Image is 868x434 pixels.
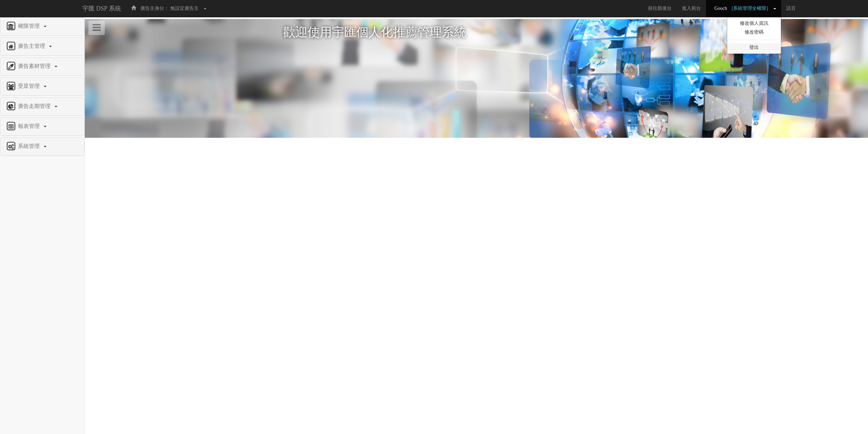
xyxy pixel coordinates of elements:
span: Gooch [711,6,730,11]
span: 廣告走期管理 [16,103,54,109]
a: 系統管理 [5,141,79,152]
a: 報表管理 [5,121,79,132]
a: 修改個人資訊 [727,19,781,28]
a: 權限管理 [5,21,79,32]
span: 受眾管理 [16,83,43,89]
span: 廣告素材管理 [16,63,54,69]
span: 系統管理 [16,143,43,149]
a: 廣告主管理 [5,41,79,52]
a: 廣告走期管理 [5,101,79,112]
a: 修改密碼 [727,28,781,37]
span: [系統管理全權限] [732,6,771,11]
span: 廣告主身分： [140,6,169,11]
span: 權限管理 [16,23,43,29]
a: 受眾管理 [5,81,79,92]
a: 登出 [727,43,781,52]
h1: 歡迎使用宇匯個人化推薦管理系統 [283,26,670,39]
a: 廣告素材管理 [5,61,79,72]
span: 廣告主管理 [16,43,48,49]
span: 無設定廣告主 [170,6,199,11]
span: 報表管理 [16,123,43,129]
